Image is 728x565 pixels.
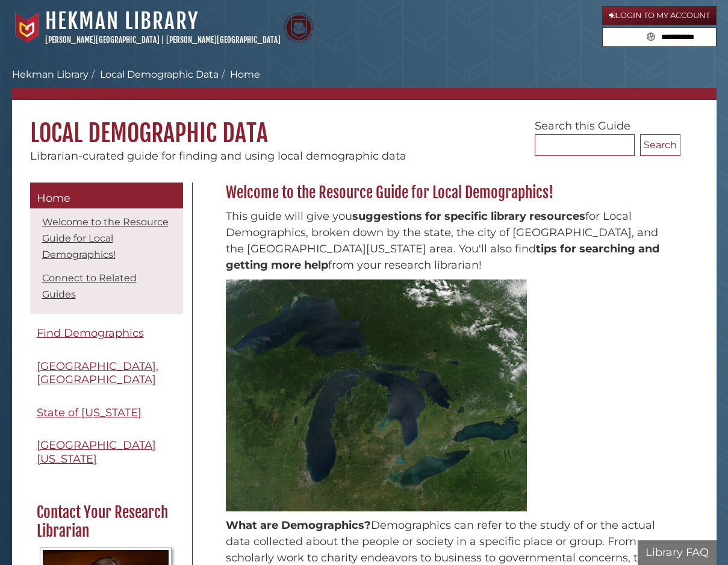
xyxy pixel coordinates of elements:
span: Find Demographics [37,326,144,340]
h2: Contact Your Research Librarian [31,503,181,541]
span: suggestions for specific library resources [352,210,585,223]
a: Welcome to the Resource Guide for Local Demographics! [42,216,169,260]
a: Local Demographic Data [100,69,219,80]
a: [PERSON_NAME][GEOGRAPHIC_DATA] [45,35,160,45]
a: Find Demographics [30,320,183,347]
span: State of [US_STATE] [37,406,142,419]
span: for Local Demographics, broken down by the state, the city of [GEOGRAPHIC_DATA], and the [GEOGRAP... [226,210,658,255]
h2: Welcome to the Resource Guide for Local Demographics! [220,183,680,202]
h1: Local Demographic Data [12,100,717,148]
button: Library FAQ [638,540,717,565]
button: Search [643,28,659,44]
span: Home [37,192,70,205]
form: Search library guides, policies, and FAQs. [602,27,717,48]
img: Calvin University [12,13,42,43]
span: tips for searching and getting more help [226,242,659,272]
a: [PERSON_NAME][GEOGRAPHIC_DATA] [166,35,281,45]
img: Spatial capture of geographical area of Michigan [226,279,527,511]
nav: breadcrumb [12,67,717,100]
li: Home [219,67,260,82]
button: Search [640,134,680,156]
span: [GEOGRAPHIC_DATA], [GEOGRAPHIC_DATA] [37,360,158,387]
a: Login to My Account [602,6,717,25]
a: Connect to Related Guides [42,272,137,300]
a: Hekman Library [12,69,89,80]
strong: What are Demographics? [226,519,371,532]
img: Calvin Theological Seminary [284,13,314,43]
span: | [161,35,164,45]
a: [GEOGRAPHIC_DATA][US_STATE] [30,432,183,472]
span: from your research librarian! [328,258,482,272]
span: This guide will give you [226,210,352,223]
a: State of [US_STATE] [30,399,183,426]
a: [GEOGRAPHIC_DATA], [GEOGRAPHIC_DATA] [30,353,183,393]
a: Hekman Library [45,8,199,34]
span: Librarian-curated guide for finding and using local demographic data [30,149,406,163]
a: Home [30,183,183,209]
span: [GEOGRAPHIC_DATA][US_STATE] [37,439,156,466]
